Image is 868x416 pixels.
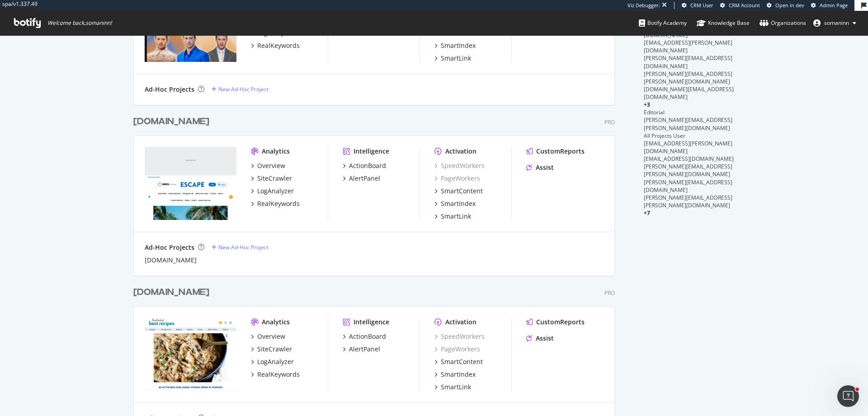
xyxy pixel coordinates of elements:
span: Admin Page [820,2,848,9]
span: [PERSON_NAME][EMAIL_ADDRESS][DOMAIN_NAME] [644,178,732,194]
span: + 7 [644,209,650,217]
div: New Ad-Hoc Project [218,85,269,93]
div: Intelligence [354,147,389,156]
div: Activation [445,318,476,327]
a: Overview [251,161,285,170]
span: [PERSON_NAME][EMAIL_ADDRESS][PERSON_NAME][DOMAIN_NAME] [644,163,732,178]
a: SpeedWorkers [434,332,485,341]
div: Assist [536,163,554,172]
div: Viz Debugger: [627,2,660,9]
a: Assist [526,334,554,343]
a: SmartContent [434,357,483,366]
a: Botify Academy [639,11,687,35]
a: CRM User [682,2,713,9]
a: Knowledge Base [697,11,750,35]
div: Ad-Hoc Projects [145,243,194,252]
div: New Ad-Hoc Project [218,243,269,251]
span: + 3 [644,101,650,108]
span: somaninn [824,19,849,27]
img: www.escape.com.au [145,147,236,220]
a: LogAnalyzer [251,187,294,196]
div: Analytics [262,318,290,327]
div: SmartLink [441,383,471,392]
div: Overview [257,332,285,341]
div: Knowledge Base [697,19,750,28]
span: [EMAIL_ADDRESS][PERSON_NAME][DOMAIN_NAME] [644,140,732,155]
a: SmartIndex [434,370,476,379]
div: Intelligence [354,318,389,327]
a: SpeedWorkers [434,161,485,170]
div: SmartContent [441,187,483,196]
a: AlertPanel [343,174,380,183]
a: AlertPanel [343,345,380,354]
span: [PERSON_NAME][EMAIL_ADDRESS][DOMAIN_NAME] [644,54,732,70]
div: CustomReports [536,147,585,156]
a: CRM Account [720,2,760,9]
div: ActionBoard [349,332,386,341]
div: Assist [536,334,554,343]
span: Welcome back, somaninn ! [47,19,112,27]
a: SmartIndex [434,199,476,208]
a: SiteCrawler [251,345,292,354]
a: Assist [526,163,554,172]
span: [PERSON_NAME][EMAIL_ADDRESS][PERSON_NAME][DOMAIN_NAME] [644,116,732,131]
div: [DOMAIN_NAME] [133,286,209,299]
div: SmartContent [441,357,483,366]
span: [PERSON_NAME][EMAIL_ADDRESS][PERSON_NAME][DOMAIN_NAME] [644,194,732,209]
div: Botify Academy [639,19,687,28]
div: Pro [604,118,615,126]
a: SmartContent [434,187,483,196]
a: ActionBoard [343,332,386,341]
a: New Ad-Hoc Project [212,243,269,251]
span: [EMAIL_ADDRESS][DOMAIN_NAME] [644,155,734,163]
a: New Ad-Hoc Project [212,85,269,93]
a: Admin Page [811,2,848,9]
span: CRM Account [729,2,760,9]
div: SmartIndex [441,370,476,379]
a: LogAnalyzer [251,357,294,366]
a: ActionBoard [343,161,386,170]
div: RealKeywords [257,41,300,50]
a: Organizations [759,11,806,35]
a: CustomReports [526,318,585,327]
div: Overview [257,161,285,170]
div: RealKeywords [257,199,300,208]
div: AlertPanel [349,174,380,183]
img: www.bestrecipes.com.au [145,318,236,391]
div: RealKeywords [257,370,300,379]
a: [DOMAIN_NAME] [133,115,213,128]
span: Open in dev [775,2,804,9]
div: CustomReports [536,318,585,327]
div: LogAnalyzer [257,187,294,196]
span: [PERSON_NAME][EMAIL_ADDRESS][PERSON_NAME][DOMAIN_NAME] [644,70,732,85]
button: somaninn [806,16,863,30]
div: SmartIndex [441,199,476,208]
div: SmartLink [441,212,471,221]
a: Overview [251,332,285,341]
div: Pro [604,289,615,297]
div: Activation [445,147,476,156]
a: [DOMAIN_NAME] [133,286,213,299]
a: SmartLink [434,212,471,221]
span: CRM User [690,2,713,9]
a: SmartLink [434,383,471,392]
span: [EMAIL_ADDRESS][PERSON_NAME][DOMAIN_NAME] [644,39,732,54]
div: SmartIndex [441,41,476,50]
a: PageWorkers [434,345,480,354]
a: SiteCrawler [251,174,292,183]
div: [DOMAIN_NAME] [145,256,197,265]
iframe: Intercom live chat [837,385,859,407]
div: [DOMAIN_NAME] [133,115,209,128]
a: Open in dev [767,2,804,9]
div: SiteCrawler [257,345,292,354]
div: AlertPanel [349,345,380,354]
div: Editorial [644,108,735,116]
div: All Projects User [644,132,735,140]
a: PageWorkers [434,174,480,183]
a: RealKeywords [251,199,300,208]
div: Ad-Hoc Projects [145,85,194,94]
